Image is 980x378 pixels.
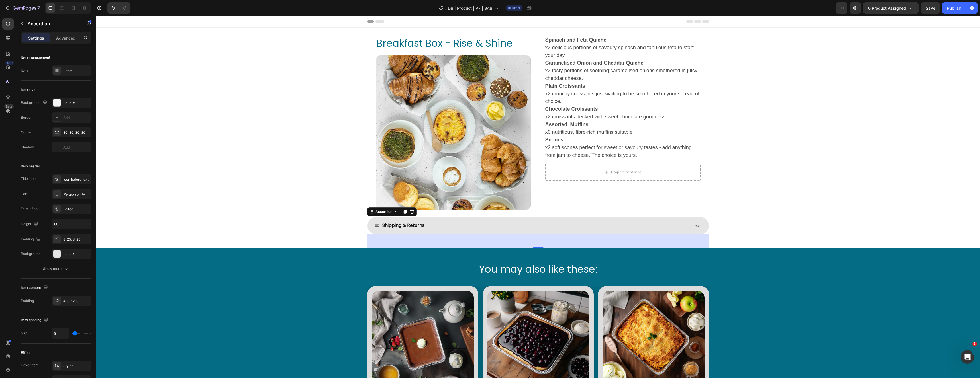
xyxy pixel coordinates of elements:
div: 1 item [63,68,90,73]
strong: Spinach and Feta Quiche [449,21,511,27]
div: Padding [21,235,42,243]
div: Corner [21,130,32,135]
div: Title [21,192,28,197]
iframe: Design area [96,16,980,378]
div: 8, 25, 8, 25 [63,237,90,242]
button: 7 [2,2,42,14]
div: Drop element here [515,154,545,159]
div: Item style [21,87,36,92]
div: Paragraph 1* [63,192,90,197]
span: x2 crunchy croissants just waiting to be smothered in your spread of choice. [449,75,603,88]
div: F5F5F5 [63,100,90,106]
div: 4, 0, 12, 0 [63,299,90,304]
p: Settings [28,35,44,41]
div: Hover item [21,363,39,368]
div: Expand icon [21,206,40,211]
div: Background [21,251,40,256]
button: Save [921,2,940,14]
div: Accordion [278,193,297,198]
input: Auto [52,219,91,229]
div: Item [21,68,28,73]
div: Effect [21,350,31,355]
p: 7 [37,5,40,11]
div: Show more [43,266,70,272]
strong: Scones [449,121,467,127]
div: Border [21,115,32,120]
div: Background [21,99,48,107]
div: Publish [947,5,961,11]
button: Publish [942,2,966,14]
div: Styled [63,363,90,369]
strong: Chocolate Croissants [449,90,502,96]
span: Draft [512,5,520,11]
div: Shadow [21,145,34,150]
div: Item management [21,55,50,60]
div: Title icon [21,176,36,181]
div: Item spacing [21,316,49,324]
span: 1 [972,342,977,346]
div: Beta [4,104,14,109]
span: 0 product assigned [868,5,906,11]
iframe: Intercom live chat [961,350,974,364]
div: Height [21,220,39,228]
div: Undo/Redo [107,2,130,14]
div: Edited [63,207,90,212]
strong: Plain Croissants [449,67,489,73]
p: Shipping & Returns [286,206,328,214]
a: Family Dessert - Apple Crumble [507,275,609,377]
input: Auto [52,328,69,338]
div: Item header [21,164,40,169]
div: Icon before text [63,177,90,182]
span: DB | Product | V7 | BAB [448,5,492,11]
a: Family Dessert - Black Cherry-topped Cheesecake [391,275,493,377]
div: Padding [21,298,34,303]
p: Accordion [28,20,76,27]
div: Add... [63,115,90,120]
h1: Breakfast Box - Rise & Shine [280,20,435,34]
p: x6 nutritious, fibre-rich muffins suitable [449,106,537,119]
button: Show more [21,264,91,274]
a: Family Dessert - Sticky Toffee [276,275,378,377]
div: Gap [21,331,27,336]
span: Save [926,6,935,11]
span: / [445,5,447,11]
p: x2 croissants decked with sweet chocolate goodness. [449,90,571,104]
div: E5E5E5 [63,252,90,257]
h2: You may also like these: [14,246,870,260]
div: 30, 30, 30, 30 [63,130,90,135]
span: x2 soft scones perfect for sweet or savoury tastes - add anything from jam to cheese. The choice ... [449,129,596,142]
span: x2 tasty portions of soothing caramelised onions smothered in juicy cheddar cheese. [449,52,601,65]
div: Item content [21,284,49,292]
p: Advanced [56,35,75,41]
button: 0 product assigned [863,2,919,14]
div: 450 [5,61,14,65]
strong: Assorted Muffins [449,106,493,111]
p: x2 delicious portions of savoury spinach and fabulous feta to start your day. [449,21,598,42]
strong: Caramelised Onion and Cheddar Quiche [449,44,548,50]
div: Add... [63,145,90,150]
